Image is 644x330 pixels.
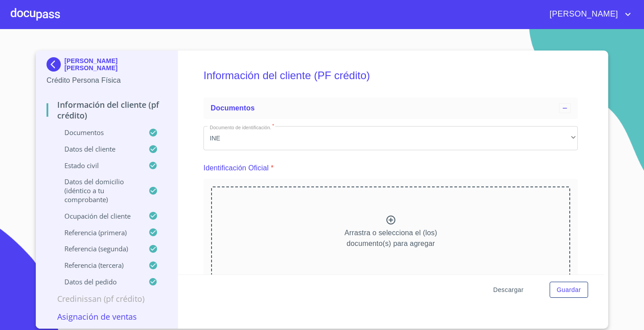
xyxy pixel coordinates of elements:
[64,57,167,72] p: [PERSON_NAME] [PERSON_NAME]
[47,244,148,253] p: Referencia (segunda)
[47,161,148,170] p: Estado Civil
[203,163,269,173] p: Identificación Oficial
[203,126,578,150] div: INE
[47,311,167,322] p: Asignación de Ventas
[211,104,254,112] span: Documentos
[203,57,578,94] h5: Información del cliente (PF crédito)
[47,75,167,86] p: Crédito Persona Física
[47,144,148,153] p: Datos del cliente
[47,228,148,237] p: Referencia (primera)
[47,99,167,121] p: Información del cliente (PF crédito)
[47,57,64,72] img: Docupass spot blue
[47,128,148,137] p: Documentos
[557,284,581,296] span: Guardar
[543,7,633,21] button: account of current user
[47,261,148,270] p: Referencia (tercera)
[543,7,623,21] span: [PERSON_NAME]
[47,277,148,286] p: Datos del pedido
[47,177,148,204] p: Datos del domicilio (idéntico a tu comprobante)
[493,284,524,296] span: Descargar
[47,212,148,220] p: Ocupación del Cliente
[344,228,437,249] p: Arrastra o selecciona el (los) documento(s) para agregar
[47,293,167,304] p: Credinissan (PF crédito)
